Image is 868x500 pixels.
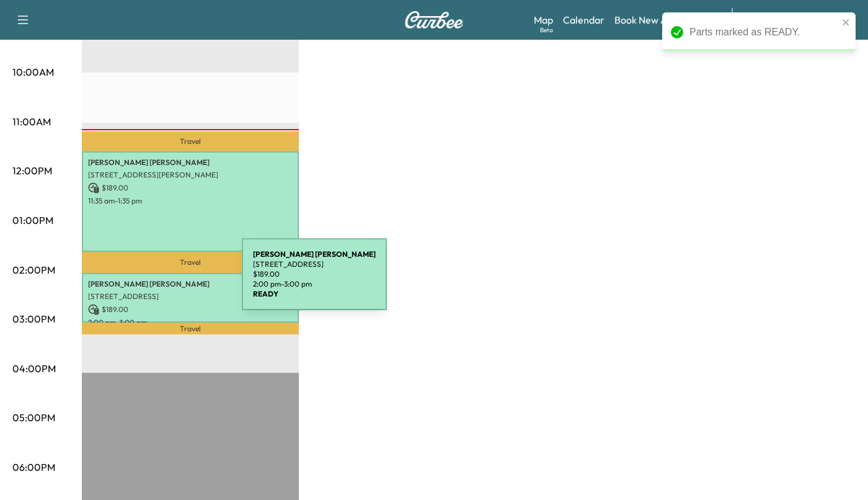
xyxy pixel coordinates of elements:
p: 12:00PM [12,163,52,178]
p: 11:00AM [12,114,51,129]
p: Travel [82,252,299,273]
b: [PERSON_NAME] [PERSON_NAME] [253,249,376,259]
p: [STREET_ADDRESS][PERSON_NAME] [88,170,293,180]
img: Curbee Logo [404,11,464,29]
p: Travel [82,323,299,334]
p: 01:00PM [12,213,53,228]
div: Beta [540,25,553,35]
b: READY [253,289,278,298]
p: 04:00PM [12,361,56,376]
a: Book New Appointment [614,12,719,27]
p: 06:00PM [12,460,55,475]
a: Calendar [563,12,604,27]
p: 2:00 pm - 3:00 pm [253,279,376,289]
p: [STREET_ADDRESS] [88,292,293,301]
p: 05:00PM [12,410,55,425]
p: [PERSON_NAME] [PERSON_NAME] [88,158,293,167]
p: Travel [82,132,299,151]
a: MapBeta [534,12,553,27]
div: Parts marked as READY. [689,25,838,40]
p: 2:00 pm - 3:00 pm [88,318,293,328]
p: $ 189.00 [88,182,293,194]
button: close [842,17,851,27]
p: 03:00PM [12,311,55,326]
p: 10:00AM [12,65,54,79]
p: 11:35 am - 1:35 pm [88,196,293,206]
p: [PERSON_NAME] [PERSON_NAME] [88,279,293,289]
p: $ 189.00 [253,269,376,279]
p: 02:00PM [12,262,55,277]
p: [STREET_ADDRESS] [253,259,376,269]
p: $ 189.00 [88,304,293,315]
